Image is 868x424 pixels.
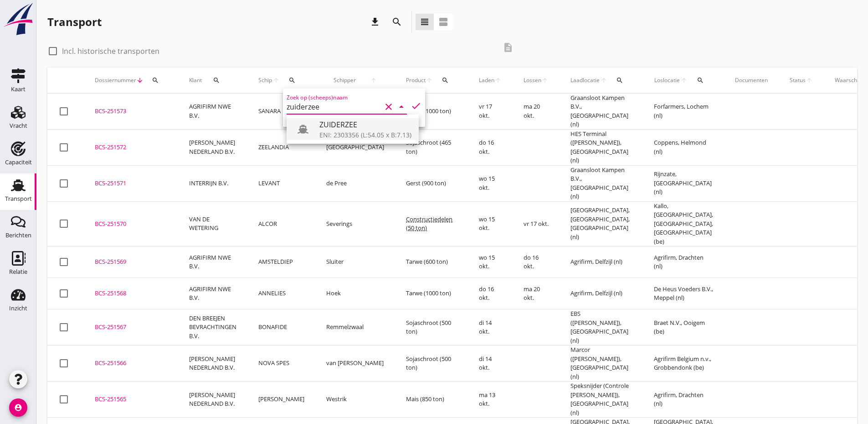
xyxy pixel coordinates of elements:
div: BCS-251571 [95,179,167,188]
span: Laadlocatie [570,76,600,84]
td: Marcor ([PERSON_NAME]), [GEOGRAPHIC_DATA] (nl) [560,345,643,382]
td: Tarwe (600 ton) [395,246,468,278]
div: ENI: 2303356 (L:54.05 x B:7.13) [319,130,411,140]
td: ma 20 okt. [513,94,560,130]
td: [PERSON_NAME] NEDERLAND B.V. [178,129,247,165]
td: Sojaschroot (465 ton) [395,129,468,165]
i: arrow_upward [363,77,384,84]
td: De Heus Voeders B.V., Meppel (nl) [643,278,724,309]
span: Product [406,76,426,84]
i: search [391,16,402,27]
i: search [213,77,220,84]
td: [GEOGRAPHIC_DATA], [GEOGRAPHIC_DATA], [GEOGRAPHIC_DATA] (nl) [560,201,643,246]
i: arrow_downward [136,77,144,84]
div: Transport [47,15,102,29]
span: Schip [258,76,272,84]
div: BCS-251569 [95,257,167,267]
div: Inzicht [9,305,27,311]
td: [GEOGRAPHIC_DATA] [315,129,395,165]
div: Berichten [5,232,31,238]
td: de Pree [315,165,395,201]
div: BCS-251570 [95,220,167,229]
td: wo 15 okt. [468,246,513,278]
span: Schipper [326,76,363,84]
td: Westrik [315,382,395,418]
i: search [152,77,159,84]
i: search [616,77,623,84]
td: AMSTELDIEP [247,246,315,278]
td: Severings [315,201,395,246]
td: Rijnzate, [GEOGRAPHIC_DATA] (nl) [643,165,724,201]
td: AGRIFIRM NWE B.V. [178,94,247,130]
i: arrow_upward [541,77,549,84]
td: Coppens, Helmond (nl) [643,129,724,165]
i: search [288,77,296,84]
td: vr 17 okt. [468,94,513,130]
span: Dossiernummer [95,76,136,84]
td: Agrifirm, Drachten (nl) [643,246,724,278]
i: check [411,100,421,111]
div: BCS-251565 [95,395,167,404]
td: Speksnijder (Controle [PERSON_NAME]), [GEOGRAPHIC_DATA] (nl) [560,382,643,418]
i: arrow_upward [272,77,280,84]
td: HES Terminal ([PERSON_NAME]), [GEOGRAPHIC_DATA] (nl) [560,129,643,165]
div: BCS-251566 [95,359,167,368]
td: INTERRIJN B.V. [178,165,247,201]
td: AGRIFIRM NWE B.V. [178,246,247,278]
td: ALCOR [247,201,315,246]
td: Braet N.V., Ooigem (be) [643,309,724,345]
input: Zoek op (scheeps)naam [287,99,381,114]
td: [PERSON_NAME] NEDERLAND B.V. [178,382,247,418]
td: di 14 okt. [468,345,513,382]
td: ZEELANDIA [247,129,315,165]
td: Sluiter [315,246,395,278]
i: search [697,77,704,84]
td: Kallo, [GEOGRAPHIC_DATA], [GEOGRAPHIC_DATA], [GEOGRAPHIC_DATA] (be) [643,201,724,246]
div: Kaart [11,86,26,92]
i: arrow_upward [426,77,433,84]
div: Documenten [735,76,768,84]
td: Sojaschroot (500 ton) [395,309,468,345]
td: Hoek [315,278,395,309]
td: Agrifirm Belgium n.v., Grobbendonk (be) [643,345,724,382]
td: Tarwe (1000 ton) [395,94,468,130]
span: Laden [479,76,494,84]
td: [PERSON_NAME] [247,382,315,418]
i: clear [383,101,394,112]
td: Agrifirm, Delfzijl (nl) [560,278,643,309]
td: vr 17 okt. [513,201,560,246]
td: Agrifirm, Drachten (nl) [643,382,724,418]
td: wo 15 okt. [468,165,513,201]
div: ZUIDERZEE [319,119,411,130]
td: EBS ([PERSON_NAME]), [GEOGRAPHIC_DATA] (nl) [560,309,643,345]
td: AGRIFIRM NWE B.V. [178,278,247,309]
i: arrow_upward [680,77,688,84]
td: NOVA SPES [247,345,315,382]
span: Constructiedelen (50 ton) [406,215,452,232]
td: di 14 okt. [468,309,513,345]
td: ma 20 okt. [513,278,560,309]
div: BCS-251567 [95,323,167,332]
i: download [370,16,380,27]
i: search [442,77,449,84]
td: DEN BREEJEN BEVRACHTINGEN B.V. [178,309,247,345]
td: van [PERSON_NAME] [315,345,395,382]
td: VAN DE WETERING [178,201,247,246]
td: Agrifirm, Delfzijl (nl) [560,246,643,278]
div: BCS-251573 [95,107,167,116]
td: LEVANT [247,165,315,201]
div: Vracht [10,123,27,129]
td: Graansloot Kampen B.V., [GEOGRAPHIC_DATA] (nl) [560,165,643,201]
td: Remmelzwaal [315,309,395,345]
i: view_agenda [438,16,449,27]
span: Loslocatie [654,76,680,84]
td: wo 15 okt. [468,201,513,246]
td: ma 13 okt. [468,382,513,418]
img: logo-small.a267ee39.svg [2,2,35,36]
span: Status [790,76,806,84]
td: BONAFIDE [247,309,315,345]
td: ANNELIES [247,278,315,309]
td: Forfarmers, Lochem (nl) [643,94,724,130]
td: Mais (850 ton) [395,382,468,418]
label: Incl. historische transporten [62,47,159,56]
